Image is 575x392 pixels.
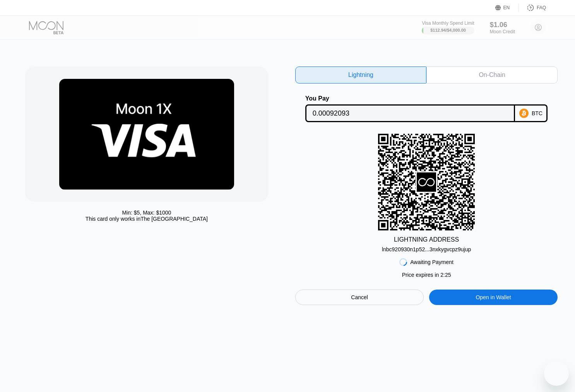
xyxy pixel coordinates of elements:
div: Open in Wallet [476,294,511,301]
span: 2 : 25 [440,272,451,278]
iframe: Кнопка запуска окна обмена сообщениями [544,361,569,386]
div: LIGHTNING ADDRESS [394,236,459,243]
div: FAQ [519,4,546,12]
div: Lightning [348,71,373,79]
div: You PayBTC [295,95,558,122]
div: On-Chain [426,66,558,84]
div: Open in Wallet [429,290,558,305]
div: Price expires in [402,272,451,278]
div: Cancel [295,290,424,305]
div: FAQ [537,5,546,10]
div: $112.94 / $4,000.00 [430,28,466,32]
div: This card only works in The [GEOGRAPHIC_DATA] [86,216,208,222]
div: Min: $ 5 , Max: $ 1000 [122,210,171,216]
div: Cancel [351,294,368,301]
div: EN [495,4,519,12]
div: EN [503,5,510,10]
div: Visa Monthly Spend Limit [422,20,474,26]
div: Lightning [295,66,426,84]
div: lnbc920930n1p52...3nxkygvcpz9ujup [382,243,471,252]
div: On-Chain [479,71,505,79]
div: Awaiting Payment [410,259,453,265]
div: lnbc920930n1p52...3nxkygvcpz9ujup [382,246,471,252]
div: Visa Monthly Spend Limit$112.94/$4,000.00 [422,20,474,34]
div: You Pay [305,95,515,102]
div: BTC [532,110,542,116]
